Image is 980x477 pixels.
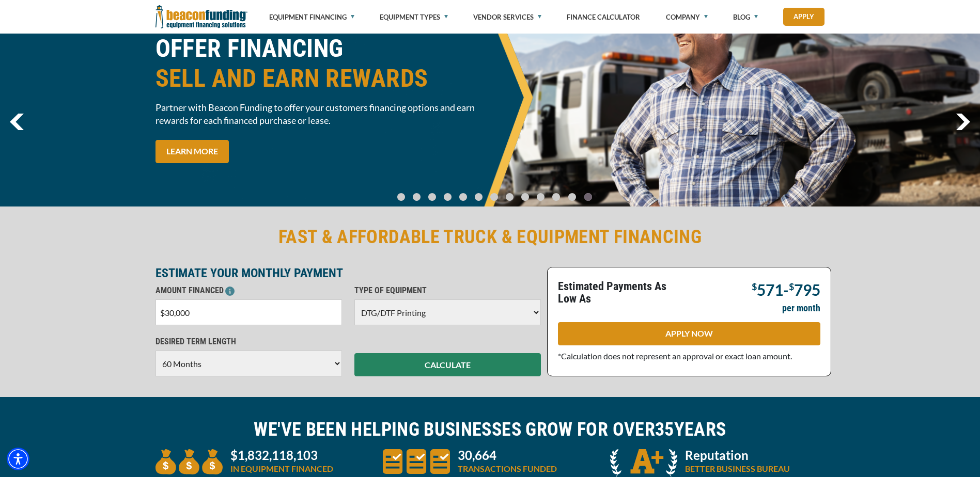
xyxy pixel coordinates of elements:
[155,449,223,474] img: three money bags to convey large amount of equipment financed
[155,225,825,249] h2: FAST & AFFORDABLE TRUCK & EQUIPMENT FINANCING
[752,281,757,292] span: $
[558,351,792,361] span: *Calculation does not represent an approval or exact loan amount.
[550,193,563,201] a: Go To Slide 10
[155,140,229,163] a: LEARN MORE OFFER FINANCINGSELL AND EARN REWARDS
[458,463,557,475] p: TRANSACTIONS FUNDED
[155,63,484,93] span: SELL AND EARN REWARDS
[488,193,500,201] a: Go To Slide 6
[155,101,484,127] span: Partner with Beacon Funding to offer your customers financing options and earn rewards for each f...
[354,353,541,376] button: CALCULATE
[383,449,450,474] img: three document icons to convery large amount of transactions funded
[757,280,783,299] span: 571
[410,193,423,201] a: Go To Slide 1
[155,267,541,279] p: ESTIMATE YOUR MONTHLY PAYMENT
[794,280,820,299] span: 795
[956,114,970,130] a: next
[354,284,541,297] p: TYPE OF EQUIPMENT
[7,448,29,470] div: Accessibility Menu
[610,449,677,477] img: A + icon
[783,8,825,26] a: Apply
[752,280,820,297] p: -
[10,114,24,130] img: Left Navigator
[655,419,674,440] span: 35
[230,449,333,462] p: $1,832,118,103
[457,193,469,201] a: Go To Slide 4
[534,193,547,201] a: Go To Slide 9
[558,280,683,305] p: Estimated Payments As Low As
[472,193,485,201] a: Go To Slide 5
[155,284,342,297] p: AMOUNT FINANCED
[558,322,820,345] a: APPLY NOW
[441,193,454,201] a: Go To Slide 3
[519,193,531,201] a: Go To Slide 8
[458,449,557,462] p: 30,664
[789,281,794,292] span: $
[10,114,24,130] a: previous
[685,463,790,475] p: BETTER BUSINESS BUREAU
[782,302,820,314] p: per month
[155,299,342,325] input: $0
[155,418,825,441] h2: WE'VE BEEN HELPING BUSINESSES GROW FOR OVER YEARS
[155,34,484,93] h1: OFFER FINANCING
[566,193,579,201] a: Go To Slide 11
[230,463,333,475] p: IN EQUIPMENT FINANCED
[685,449,790,462] p: Reputation
[155,336,342,348] p: DESIRED TERM LENGTH
[582,193,595,201] a: Go To Slide 12
[395,193,407,201] a: Go To Slide 0
[503,193,516,201] a: Go To Slide 7
[426,193,438,201] a: Go To Slide 2
[956,114,970,130] img: Right Navigator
